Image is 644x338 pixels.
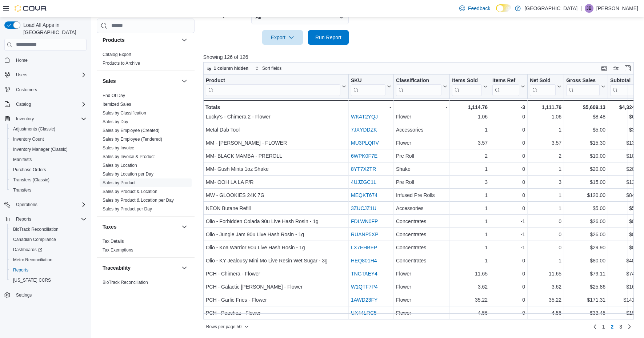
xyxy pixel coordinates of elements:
p: [GEOGRAPHIC_DATA] [524,4,577,13]
button: Taxes [180,222,189,231]
h3: Products [103,36,125,43]
button: Reports [7,265,89,275]
span: Customers [13,85,87,94]
div: 1 [530,191,561,200]
button: 1 column hidden [204,64,251,73]
div: Subtotal [610,77,636,96]
div: 1 [452,256,488,265]
span: Adjustments (Classic) [13,126,55,132]
div: Jordan Barber [585,4,593,13]
button: Product [206,77,346,96]
a: 1AWD23FY [351,297,377,303]
span: BioTrack Reconciliation [13,226,59,232]
div: Classification [396,77,441,96]
button: Transfers (Classic) [7,175,89,185]
div: 11.65 [452,269,488,278]
div: $120.00 [566,191,605,200]
div: 0 [492,269,525,278]
div: Items Sold [452,77,482,96]
span: Manifests [10,155,87,164]
span: Run Report [315,34,341,41]
div: Concentrates [396,217,447,226]
div: 1,111.76 [530,103,561,112]
div: Shake [396,165,447,173]
span: Inventory Manager (Classic) [10,145,87,154]
a: Feedback [456,1,493,16]
div: Infused Pre Rolls [396,191,447,200]
div: Pre Roll [396,178,447,186]
div: Olio - Forbidden Colada 90u Live Hash Rosin - 1g [206,217,346,226]
div: Concentrates [396,243,447,252]
a: Products to Archive [103,60,140,65]
div: $0.00 [610,217,642,226]
div: 1.06 [452,112,488,121]
a: Metrc Reconciliation [10,255,55,264]
div: Pre Roll [396,152,447,160]
a: BioTrack Reconciliation [10,225,61,234]
div: 0 [492,165,525,173]
div: 2 [530,152,561,160]
div: Flower [396,138,447,147]
div: Items Ref [492,77,519,84]
div: $5.00 [610,204,642,213]
a: Previous page [591,322,599,331]
nav: Complex example [4,52,87,319]
div: $26.00 [566,217,605,226]
div: $25.86 [566,282,605,291]
button: [US_STATE] CCRS [7,275,89,285]
div: 0 [492,256,525,265]
button: Users [13,71,30,79]
div: 3.57 [452,138,488,147]
div: 3 [452,178,488,186]
div: -1 [492,217,525,226]
a: BioTrack Reconciliation [103,279,148,285]
a: Transfers [10,186,34,194]
a: MEQKT674 [351,192,377,198]
a: Page 1 of 3 [599,321,608,333]
span: Reports [16,216,31,222]
div: SKU URL [351,77,385,96]
span: Inventory [16,116,34,122]
div: Product [206,77,340,84]
span: JB [587,4,592,13]
div: Items Ref [492,77,519,96]
button: Export [262,30,303,45]
span: Transfers [13,187,31,193]
div: Flower [396,269,447,278]
div: Olio - Jungle Jam 90u Live Hash Rosin - 1g [206,230,346,239]
div: $13.50 [610,178,642,186]
div: Gross Sales [566,77,600,96]
a: Catalog Export [103,52,131,57]
div: $10.00 [610,152,642,160]
span: Reports [10,266,87,274]
span: Purchase Orders [13,167,46,173]
a: Settings [13,291,35,299]
div: 0 [530,217,561,226]
span: Feedback [468,5,490,12]
a: Next page [625,322,634,331]
button: Sort fields [252,64,284,73]
button: Subtotal [610,77,642,96]
p: Showing 126 of 126 [203,53,638,61]
div: MW - GLOOKIES 24K 7G [206,191,346,200]
span: Washington CCRS [10,276,87,285]
a: W1QTF7P4 [351,284,378,290]
div: 1.06 [530,112,561,121]
div: NEON Butane Refill [206,204,346,213]
a: Sales by Employee (Created) [103,128,160,133]
a: End Of Day [103,93,125,98]
div: Net Sold [530,77,556,84]
button: Operations [13,200,40,209]
p: [PERSON_NAME] [596,4,638,13]
a: Sales by Product [103,180,136,185]
div: $15.30 [566,138,605,147]
span: Catalog [16,101,31,107]
button: Catalog [13,100,34,109]
a: Sales by Product & Location per Day [103,197,174,202]
a: Sales by Employee (Tendered) [103,136,162,141]
a: FDLWN0FP [351,218,378,224]
a: Purchase Orders [10,165,49,174]
div: Accessories [396,125,447,134]
div: $40.00 [610,256,642,265]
